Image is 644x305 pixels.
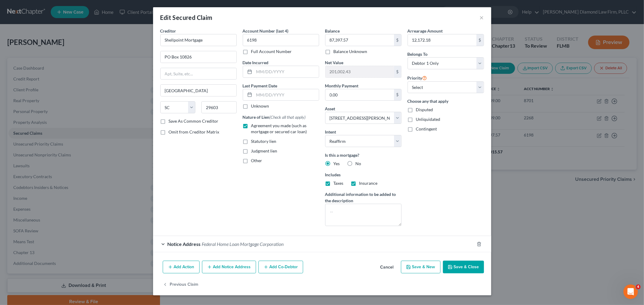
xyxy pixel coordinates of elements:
[394,34,401,46] div: $
[163,261,200,273] button: Add Action
[394,66,401,77] div: $
[325,34,394,46] input: 0.00
[416,126,437,131] span: Contingent
[408,34,476,46] input: 0.00
[636,285,641,289] span: 4
[408,98,484,104] label: Choose any that apply
[161,51,236,63] input: Enter address...
[161,68,236,80] input: Apt, Suite, etc...
[334,181,344,186] span: Taxes
[480,14,484,21] button: ×
[416,107,433,112] span: Disputed
[243,59,269,66] label: Date Incurred
[254,89,319,101] input: MM/DD/YYYY
[243,114,306,120] label: Nature of Lien
[169,118,219,124] label: Save As Common Creditor
[443,261,484,273] button: Save & Close
[416,117,441,122] span: Unliquidated
[201,101,237,113] input: Enter zip...
[325,171,402,178] label: Includes
[325,152,402,158] label: Is this a mortgage?
[243,34,319,46] input: XXXX
[160,13,213,22] div: Edit Secured Claim
[623,285,638,299] iframe: Intercom live chat
[202,261,256,273] button: Add Notice Address
[160,34,237,46] input: Search creditor by name...
[401,261,441,273] button: Save & New
[270,115,306,120] span: (Check all that apply)
[476,34,484,46] div: $
[325,28,340,34] label: Balance
[325,59,344,66] label: Net Value
[325,89,394,101] input: 0.00
[376,261,399,273] button: Cancel
[160,28,176,33] span: Creditor
[325,83,359,89] label: Monthly Payment
[325,66,394,77] input: 0.00
[251,158,262,163] span: Other
[251,123,307,134] span: Agreement you made (such as mortgage or secured car loan)
[169,129,219,134] span: Omit from Creditor Matrix
[251,103,269,109] label: Unknown
[251,49,292,55] label: Full Account Number
[356,161,361,166] span: No
[163,278,199,291] button: Previous Claim
[359,181,378,186] span: Insurance
[161,85,236,96] input: Enter city...
[325,129,336,135] label: Intent
[251,148,277,153] span: Judgment lien
[254,66,319,77] input: MM/DD/YYYY
[394,89,401,101] div: $
[243,28,289,34] label: Account Number (last 4)
[258,261,303,273] button: Add Co-Debtor
[325,106,335,111] span: Asset
[334,49,367,55] label: Balance Unknown
[325,191,402,204] label: Additional information to be added to the description
[168,241,201,247] span: Notice Address
[408,74,427,81] label: Priority
[408,28,443,34] label: Arrearage Amount
[408,52,428,57] span: Belongs To
[243,83,277,89] label: Last Payment Date
[251,139,277,144] span: Statutory lien
[202,241,284,247] span: Federal Home Loan Mortgage Corporation
[334,161,340,166] span: Yes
